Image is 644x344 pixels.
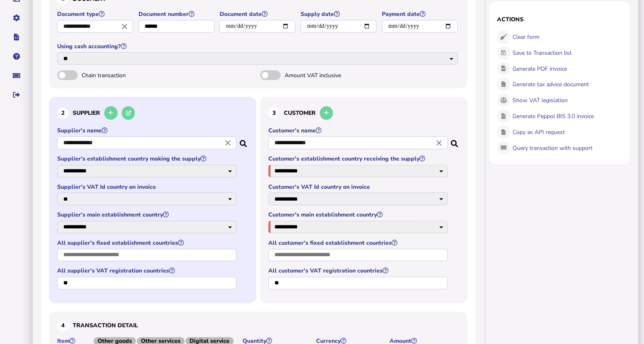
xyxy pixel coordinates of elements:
[8,9,25,27] button: Manage settings
[57,105,248,121] h3: Supplier
[382,10,459,18] label: Payment date
[435,138,443,147] i: Close
[8,67,25,84] button: Raise a support ticket
[57,211,238,219] label: Supplier's main establishment country
[8,86,25,103] button: Sign out
[57,183,238,191] label: Supplier's VAT Id country on invoice
[240,138,248,144] i: Search for a dummy seller
[82,71,167,79] span: Chain transaction
[57,239,238,247] label: All supplier's fixed establishment countries
[49,97,256,303] section: Define the seller
[268,211,449,219] label: Customer's main establishment country
[57,10,134,18] label: Document type
[57,267,238,275] label: All supplier's VAT registration countries
[104,106,118,120] button: Add a new supplier to the database
[268,105,459,121] h3: Customer
[8,29,25,46] button: Developer hub links
[285,71,370,79] span: Amount VAT inclusive
[268,267,449,275] label: All customer's VAT registration countries
[138,10,216,18] label: Document number
[57,127,238,134] label: Supplier's name
[451,138,459,144] i: Search for a dummy customer
[301,10,378,18] label: Supply date
[8,48,25,65] button: Help pages
[223,138,232,147] i: Close
[57,10,134,38] app-field: Select a document type
[57,320,69,331] div: 4
[268,183,449,191] label: Customer's VAT Id country on invoice
[268,127,449,134] label: Customer's name
[219,10,296,18] label: Document date
[57,42,459,50] label: Using cash accounting?
[57,107,69,119] div: 2
[268,107,280,119] div: 3
[122,106,135,120] button: Edit selected supplier in the database
[497,16,622,23] h1: Actions
[320,106,333,120] button: Add a new customer to the database
[57,320,459,331] h3: Transaction detail
[268,239,449,247] label: All customer's fixed establishment countries
[120,22,129,31] i: Close
[57,155,238,163] label: Supplier's establishment country making the supply
[268,155,449,163] label: Customer's establishment country receiving the supply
